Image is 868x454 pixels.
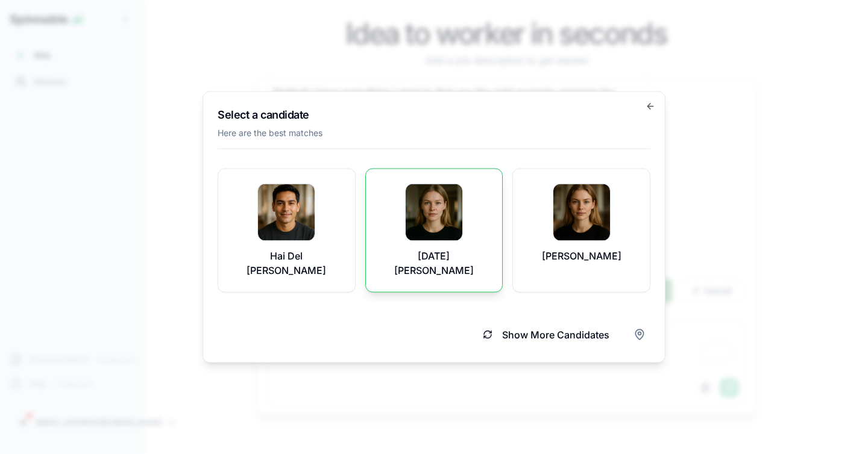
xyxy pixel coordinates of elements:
button: Filter by region [629,324,650,346]
p: Here are the best matches [218,127,650,139]
img: Hai Del Rosario [258,184,315,241]
img: Kira Silva [553,184,610,241]
button: Show More Candidates [468,322,624,348]
p: [PERSON_NAME] [542,249,621,263]
h2: Select a candidate [218,107,650,123]
p: Hai Del [PERSON_NAME] [233,249,341,278]
p: [DATE][PERSON_NAME] [380,249,488,278]
img: Lucia Perez [406,184,462,241]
